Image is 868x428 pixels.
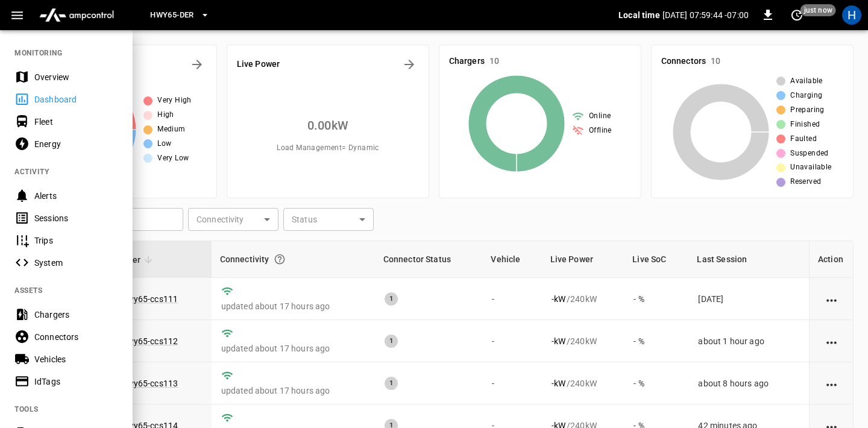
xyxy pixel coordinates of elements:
div: Alerts [34,190,118,202]
div: Connectors [34,331,118,343]
div: Fleet [34,116,118,128]
p: Local time [618,9,660,21]
img: ampcontrol.io logo [34,4,119,27]
p: [DATE] 07:59:44 -07:00 [662,9,749,21]
div: Energy [34,138,118,150]
div: profile-icon [842,5,861,25]
div: System [34,257,118,269]
span: HWY65-DER [150,8,193,22]
div: IdTags [34,376,118,388]
span: just now [800,4,836,16]
div: Dashboard [34,93,118,105]
button: set refresh interval [787,5,807,25]
div: Overview [34,71,118,83]
div: Vehicles [34,353,118,365]
div: Trips [34,234,118,247]
div: Chargers [34,309,118,321]
div: Sessions [34,212,118,224]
